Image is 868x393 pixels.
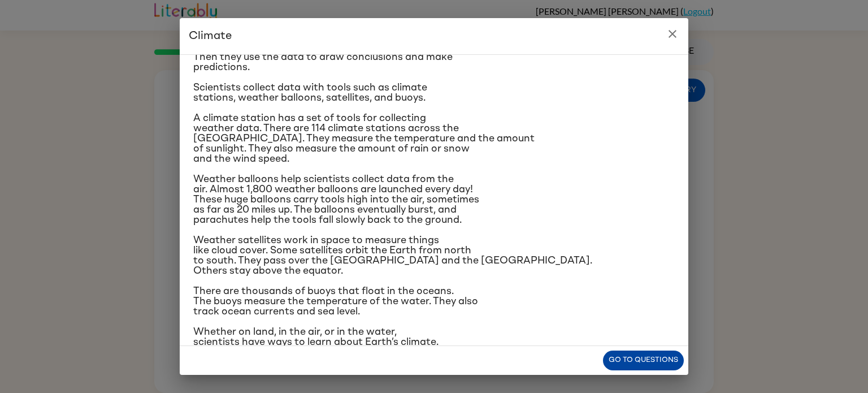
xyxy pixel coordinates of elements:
span: Scientists collect data with tools such as climate stations, weather balloons, satellites, and bu... [193,83,427,103]
span: Weather satellites work in space to measure things like cloud cover. Some satellites orbit the Ea... [193,235,592,276]
span: Whether on land, in the air, or in the water, scientists have ways to learn about Earth’s climate. [193,327,439,347]
h2: Climate [180,18,688,54]
span: There are thousands of buoys that float in the oceans. The buoys measure the temperature of the w... [193,286,478,317]
button: Go to questions [603,351,684,370]
button: close [661,23,684,45]
span: Weather balloons help scientists collect data from the air. Almost 1,800 weather balloons are lau... [193,174,479,225]
span: A climate station has a set of tools for collecting weather data. There are 114 climate stations ... [193,113,535,164]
